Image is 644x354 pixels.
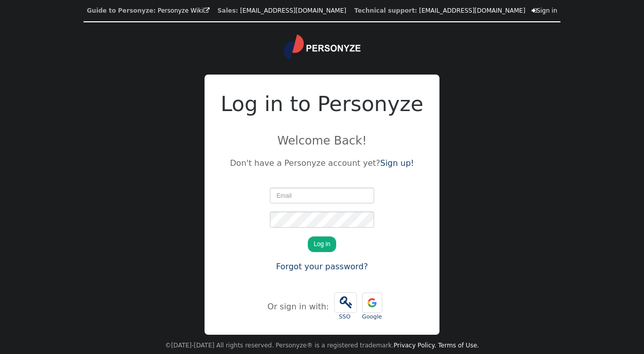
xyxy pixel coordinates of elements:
[419,7,526,14] a: [EMAIL_ADDRESS][DOMAIN_NAME]
[221,157,424,169] p: Don't have a Personyze account yet?
[276,262,368,271] a: Forgot your password?
[438,342,479,349] a: Terms of Use.
[308,236,337,252] button: Log in
[532,8,537,14] span: 
[334,313,355,322] div: SSO
[335,293,356,312] span: 
[87,7,155,14] b: Guide to Personyze:
[284,34,360,60] img: logo.svg
[532,7,557,14] a: Sign in
[221,89,424,120] h2: Log in to Personyze
[380,158,414,168] a: Sign up!
[332,287,359,327] a:  SSO
[354,7,417,14] b: Technical support:
[221,132,424,149] p: Welcome Back!
[394,342,436,349] a: Privacy Policy.
[217,7,238,14] b: Sales:
[362,313,382,322] div: Google
[359,288,385,327] a: Google
[267,301,331,313] div: Or sign in with:
[157,7,209,14] a: Personyze Wiki
[204,8,210,14] span: 
[240,7,346,14] a: [EMAIL_ADDRESS][DOMAIN_NAME]
[270,188,374,203] input: Email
